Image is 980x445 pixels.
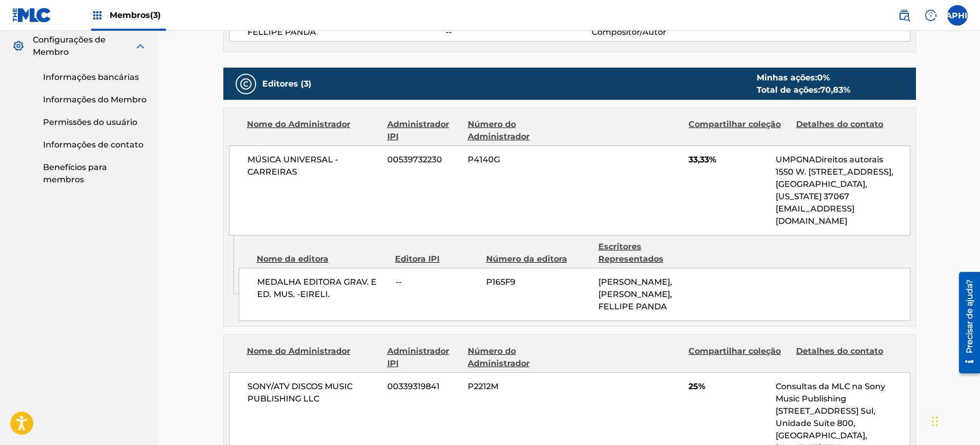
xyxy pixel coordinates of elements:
font: P4140G [468,155,500,164]
a: Pesquisa pública [894,5,914,26]
font: Informações de contato [43,140,143,150]
font: % [843,85,850,95]
img: ajuda [925,9,937,22]
font: Compartilhar coleção [689,346,781,356]
font: P165F9 [486,277,515,287]
font: Nome da editora [257,254,328,264]
a: Informações do Membro [43,94,147,106]
font: Informações bancárias [43,72,139,82]
font: Compositor/Autor [592,27,666,37]
font: Número do Administrador [468,119,530,141]
font: Detalhes do contato [796,119,883,129]
font: Administrador IPI [387,346,449,368]
font: [EMAIL_ADDRESS][DOMAIN_NAME] [776,204,854,226]
font: % [823,73,830,82]
iframe: Widget de bate-papo [929,396,980,445]
font: 0 [817,73,823,82]
font: Configurações de Membro [33,35,106,57]
img: Configurações de Membro [12,40,25,52]
font: Número do Administrador [468,346,530,368]
font: 00539732230 [387,155,442,164]
font: Consultas da MLC na Sony Music Publishing [776,382,885,404]
font: UMPGNADireitos autorais [776,155,883,164]
a: Informações de contato [43,139,147,151]
font: [STREET_ADDRESS] Sul, Unidade Suíte 800, [776,406,875,428]
font: SONY/ATV DISCOS MUSIC PUBLISHING LLC [247,382,352,404]
font: (3) [150,10,161,20]
font: Minhas ações: [757,73,817,82]
font: Administrador IPI [387,119,449,141]
img: procurar [898,9,910,22]
div: Menu do usuário [947,5,968,26]
font: Nome do Administrador [247,346,350,356]
font: Escritores Representados [598,242,663,264]
font: Nome do Administrador [247,119,350,129]
font: [PERSON_NAME], [PERSON_NAME], FELLIPE PANDA [598,277,672,311]
font: Editora IPI [395,254,440,264]
font: [GEOGRAPHIC_DATA], [US_STATE] 37067 [776,179,867,201]
font: (3) [301,79,311,89]
img: expandir [134,40,147,52]
font: Informações do Membro [43,95,147,104]
font: Permissões do usuário [43,117,137,127]
font: -- [395,277,402,287]
font: MÚSICA UNIVERSAL - CARREIRAS [247,155,338,177]
font: Compartilhar coleção [689,119,781,129]
font: 70,83 [820,85,843,95]
font: Benefícios para membros [43,162,107,184]
a: Benefícios para membros [43,161,147,186]
div: Arrastar [932,406,938,437]
font: P2212M [468,382,498,391]
font: Número da editora [486,254,567,264]
font: 25% [689,382,705,391]
div: Ajuda [921,5,941,26]
img: Logotipo da MLC [12,8,52,23]
font: Editores [262,79,298,89]
img: Editoras [240,78,252,90]
iframe: Centro de Recursos [951,268,980,378]
font: 1550 W. [STREET_ADDRESS], [776,167,893,177]
font: Total de ações: [757,85,820,95]
font: 33,33% [689,155,716,164]
font: 00339319841 [387,382,440,391]
a: Permissões do usuário [43,116,147,129]
img: Top Rightsholders [91,9,103,22]
font: Detalhes do contato [796,346,883,356]
a: Informações bancárias [43,71,147,83]
font: MEDALHA EDITORA GRAV. E ED. MUS. -EIRELI. [257,277,377,299]
font: -- [446,27,452,37]
font: Membros [110,10,150,20]
font: FELLIPE PANDA [247,27,316,37]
